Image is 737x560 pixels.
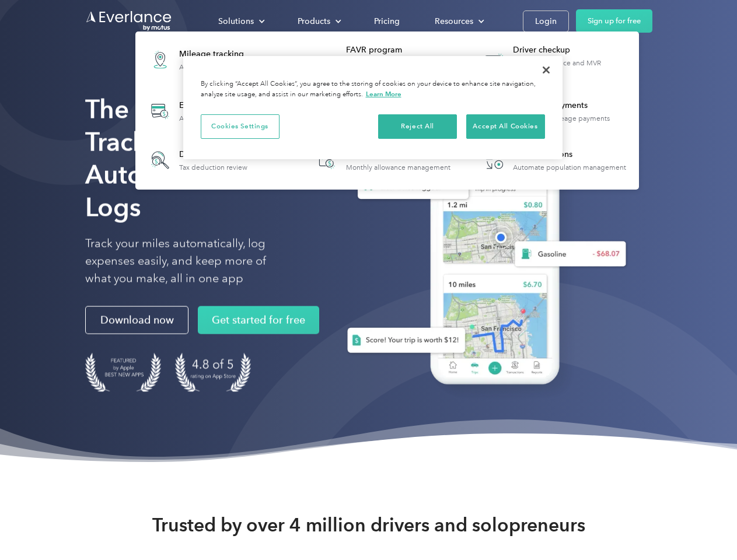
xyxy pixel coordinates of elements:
div: Mileage tracking [179,48,255,60]
a: Deduction finderTax deduction review [141,141,253,179]
div: Monthly allowance management [346,163,450,171]
a: Accountable planMonthly allowance management [308,141,456,179]
a: HR IntegrationsAutomate population management [475,141,632,179]
p: Track your miles automatically, log expenses easily, and keep more of what you make, all in one app [85,235,294,288]
div: Automatic mileage logs [179,63,255,71]
button: Close [533,57,559,83]
a: Download now [85,306,188,334]
a: Pricing [362,11,411,32]
div: Solutions [207,11,274,32]
div: FAVR program [346,44,466,56]
div: Products [286,11,351,32]
div: Automatic transaction logs [179,114,263,123]
a: Get started for free [198,306,319,334]
nav: Products [135,32,639,190]
a: Sign up for free [576,9,652,33]
a: More information about your privacy, opens in a new tab [366,90,401,98]
a: Expense trackingAutomatic transaction logs [141,90,269,132]
div: Solutions [218,14,254,29]
button: Accept All Cookies [466,114,545,139]
div: Expense tracking [179,100,263,111]
strong: Trusted by over 4 million drivers and solopreneurs [152,513,585,537]
div: Products [298,14,330,29]
div: Cookie banner [183,56,563,159]
div: Resources [435,14,473,29]
img: 4.9 out of 5 stars on the app store [175,353,251,392]
div: Tax deduction review [179,163,247,171]
a: Driver checkupLicense, insurance and MVR verification [475,38,633,81]
div: Pricing [374,14,400,29]
div: Resources [423,11,494,32]
div: Privacy [183,56,563,159]
a: Go to homepage [85,10,173,32]
a: Mileage trackingAutomatic mileage logs [141,38,261,81]
a: FAVR programFixed & Variable Rate reimbursement design & management [308,38,466,81]
div: Driver checkup [513,44,633,56]
a: Login [523,10,569,32]
div: By clicking “Accept All Cookies”, you agree to the storing of cookies on your device to enhance s... [201,79,545,100]
div: Automate population management [513,163,626,171]
div: HR Integrations [513,149,626,160]
div: Login [535,14,557,29]
div: Deduction finder [179,149,247,160]
img: Badge for Featured by Apple Best New Apps [85,353,161,392]
button: Reject All [378,114,457,139]
button: Cookies Settings [201,114,280,139]
img: Everlance, mileage tracker app, expense tracking app [329,111,635,402]
div: License, insurance and MVR verification [513,59,633,75]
